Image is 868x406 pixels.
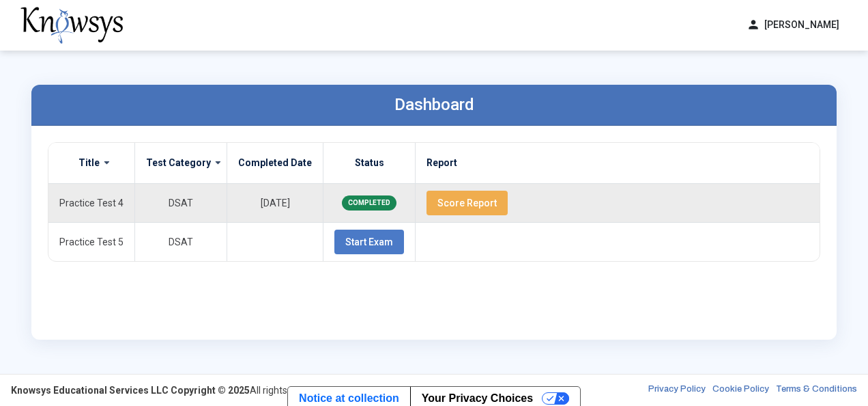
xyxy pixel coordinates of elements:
label: Completed Date [238,157,312,169]
label: Dashboard [394,95,474,114]
td: Practice Test 4 [48,183,135,222]
strong: Knowsys Educational Services LLC Copyright © 2025 [11,385,250,396]
a: Cookie Policy [712,383,769,397]
label: Title [78,157,100,169]
th: Report [416,143,820,184]
span: person [747,18,760,32]
span: Start Exam [345,236,393,247]
span: COMPLETED [342,195,396,211]
label: Test Category [146,157,211,169]
a: Terms & Conditions [776,383,857,397]
td: Practice Test 5 [48,222,135,261]
td: DSAT [135,183,227,222]
button: Score Report [426,191,508,215]
span: Score Report [437,198,497,208]
a: Privacy Policy [648,383,706,397]
td: [DATE] [227,183,323,222]
img: knowsys-logo.png [20,7,123,44]
button: person[PERSON_NAME] [738,14,848,36]
button: Start Exam [334,230,404,254]
div: All rights reserved. [11,383,330,397]
td: DSAT [135,222,227,261]
th: Status [323,143,416,184]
